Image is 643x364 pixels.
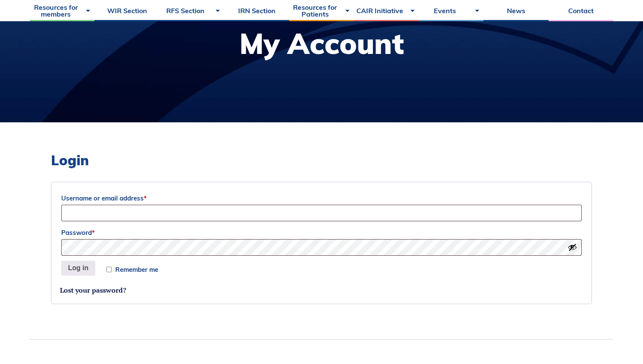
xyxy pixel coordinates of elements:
[106,267,112,272] input: Remember me
[60,285,126,295] a: Lost your password?
[61,226,582,239] label: Password
[61,192,582,205] label: Username or email address
[51,152,592,168] h2: Login
[115,266,158,273] span: Remember me
[239,29,404,58] h1: My Account
[61,261,95,276] button: Log in
[568,243,577,252] button: Show password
